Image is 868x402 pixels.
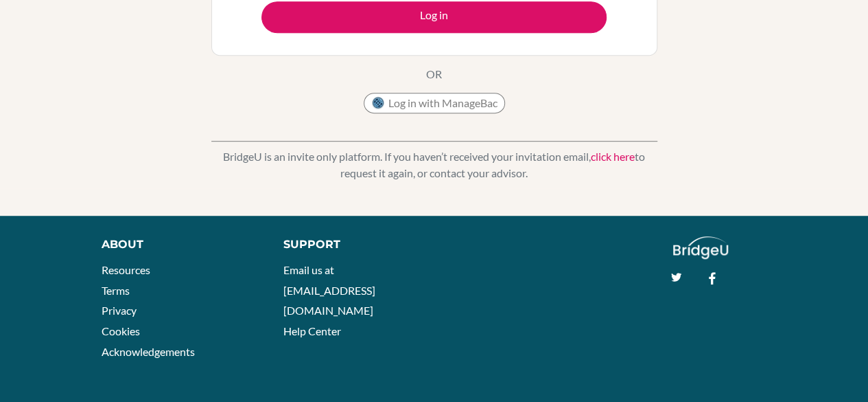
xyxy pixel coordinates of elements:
a: Resources [102,263,150,276]
a: Terms [102,284,130,297]
p: OR [426,66,442,82]
a: Email us at [EMAIL_ADDRESS][DOMAIN_NAME] [283,263,375,317]
a: Cookies [102,324,140,337]
div: Support [283,236,421,253]
a: Help Center [283,324,341,337]
a: Privacy [102,304,137,317]
p: BridgeU is an invite only platform. If you haven’t received your invitation email, to request it ... [211,148,657,181]
button: Log in [261,1,607,33]
a: click here [591,150,635,163]
button: Log in with ManageBac [364,93,505,113]
img: logo_white@2x-f4f0deed5e89b7ecb1c2cc34c3e3d731f90f0f143d5ea2071677605dd97b5244.png [673,236,729,259]
a: Acknowledgements [102,345,195,358]
div: About [102,236,253,253]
